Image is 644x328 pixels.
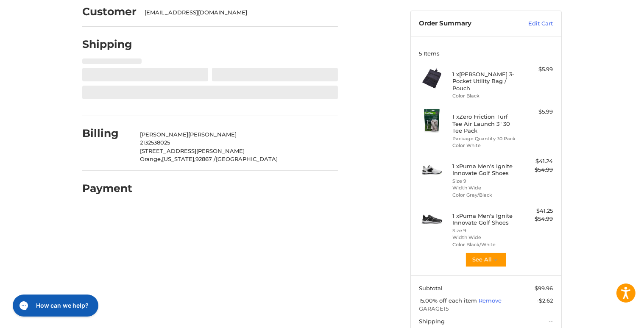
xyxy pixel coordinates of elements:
[140,156,162,162] span: Orange,
[520,157,553,166] div: $41.24
[82,127,132,140] h2: Billing
[510,19,553,28] a: Edit Cart
[520,207,553,215] div: $41.25
[453,184,518,192] li: Width Wide
[419,50,553,57] h3: 5 Items
[520,215,553,223] div: $54.99
[140,147,245,154] span: [STREET_ADDRESS][PERSON_NAME]
[453,142,518,149] li: Color White
[145,8,330,17] div: [EMAIL_ADDRESS][DOMAIN_NAME]
[453,227,518,234] li: Size 9
[453,163,518,177] h4: 1 x Puma Men's Ignite Innovate Golf Shoes
[453,192,518,199] li: Color Gray/Black
[479,297,502,304] a: Remove
[453,212,518,226] h4: 1 x Puma Men's Ignite Innovate Golf Shoes
[453,92,518,100] li: Color Black
[140,131,189,138] span: [PERSON_NAME]
[189,131,237,138] span: [PERSON_NAME]
[419,297,479,304] span: 15.00% off each item
[453,234,518,241] li: Width Wide
[82,38,132,51] h2: Shipping
[453,135,518,142] li: Package Quantity 30 Pack
[162,156,196,162] span: [US_STATE],
[82,5,137,18] h2: Customer
[453,178,518,185] li: Size 9
[520,108,553,116] div: $5.99
[453,241,518,248] li: Color Black/White
[196,156,216,162] span: 92867 /
[419,19,510,28] h3: Order Summary
[419,285,443,292] span: Subtotal
[82,182,132,195] h2: Payment
[535,285,553,292] span: $99.96
[453,113,518,134] h4: 1 x Zero Friction Turf Tee Air Launch 3" 30 Tee Pack
[520,65,553,74] div: $5.99
[8,292,100,320] iframe: Gorgias live chat messenger
[537,297,553,304] span: -$2.62
[216,156,278,162] span: [GEOGRAPHIC_DATA]
[520,166,553,174] div: $54.99
[465,252,507,267] button: See All
[140,139,170,146] span: 2132538025
[453,71,518,92] h4: 1 x [PERSON_NAME] 3-Pocket Utility Bag / Pouch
